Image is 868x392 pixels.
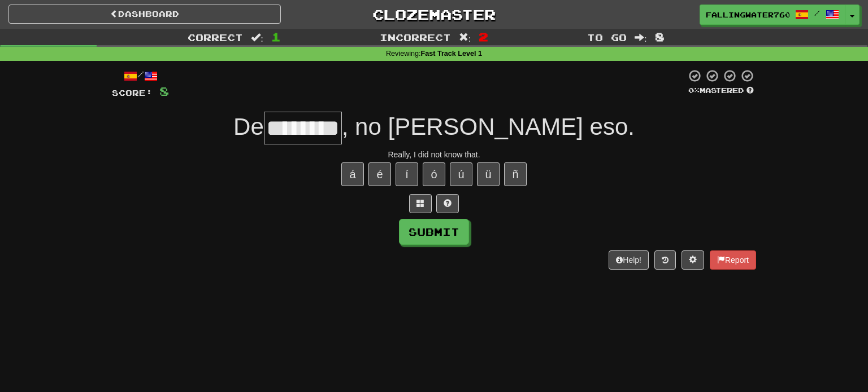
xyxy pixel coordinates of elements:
button: ú [450,162,472,186]
button: Help! [609,250,649,270]
button: ó [423,162,445,186]
div: Mastered [686,86,756,96]
span: 8 [159,84,169,98]
button: ñ [504,162,527,186]
span: : [459,33,471,42]
span: 1 [271,30,281,43]
span: To go [587,32,627,43]
button: ü [477,162,500,186]
strong: Fast Track Level 1 [421,50,483,58]
span: , no [PERSON_NAME] eso. [342,113,635,140]
div: / [112,69,169,83]
span: Incorrect [380,32,451,43]
span: Correct [188,32,243,43]
a: Clozemaster [298,5,570,24]
span: / [814,9,820,17]
button: Switch sentence to multiple choice alt+p [409,194,432,213]
span: FallingWater7609 [706,10,789,20]
button: Single letter hint - you only get 1 per sentence and score half the points! alt+h [436,194,459,213]
span: : [251,33,263,42]
a: FallingWater7609 / [700,5,845,25]
button: Report [710,250,756,270]
a: Dashboard [8,5,281,24]
span: 8 [655,30,665,43]
span: 2 [479,30,488,43]
span: : [635,33,647,42]
div: Really, I did not know that. [112,149,756,160]
span: Score: [112,88,153,98]
button: Round history (alt+y) [654,250,676,270]
button: á [341,162,364,186]
span: 0 % [688,86,700,95]
button: Submit [399,219,469,245]
button: é [368,162,391,186]
button: í [396,162,418,186]
span: De [233,113,264,140]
